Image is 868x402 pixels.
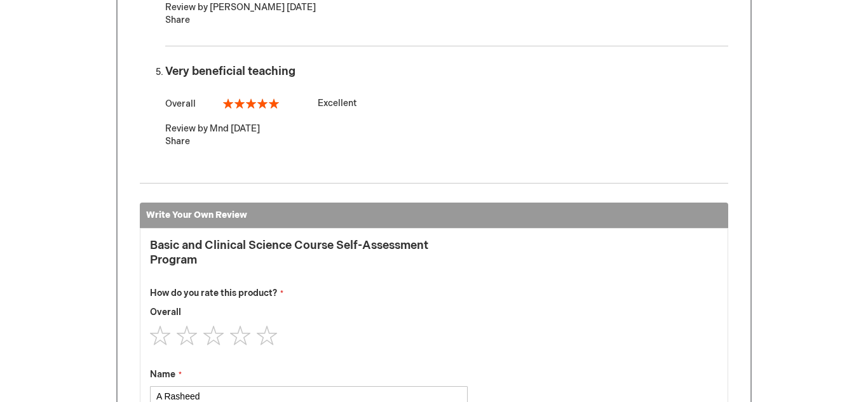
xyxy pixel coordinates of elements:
[210,2,285,13] strong: [PERSON_NAME]
[165,15,190,25] span: Share
[287,2,316,13] time: [DATE]
[231,123,260,134] time: [DATE]
[165,123,208,134] span: Review by
[150,307,181,318] span: Overall
[210,123,229,134] strong: Mnd
[165,2,208,13] span: Review by
[165,136,190,147] span: Share
[165,65,728,78] div: Very beneficial teaching
[150,238,468,268] strong: Basic and Clinical Science Course Self-Assessment Program
[165,97,728,110] div: Excellent
[150,288,277,298] span: How do you rate this product?
[150,369,175,380] span: Name
[165,98,196,109] span: Overall
[146,210,247,220] strong: Write Your Own Review
[223,98,279,109] div: 100%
